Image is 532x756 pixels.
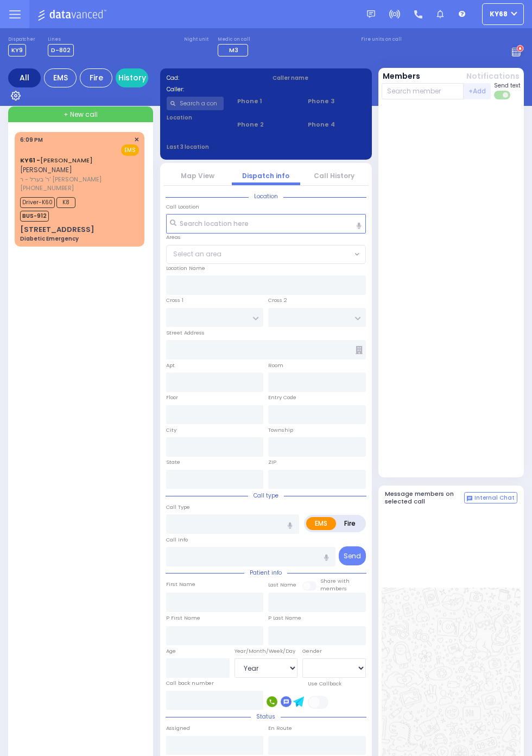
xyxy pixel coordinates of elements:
label: First Name [166,581,195,588]
label: Fire [335,517,364,530]
span: Location [249,192,283,200]
label: Call back number [166,679,214,687]
label: Use Callback [308,680,341,688]
label: Floor [166,394,178,401]
span: D-802 [48,44,74,56]
label: ZIP [268,458,276,466]
span: ky68 [490,9,508,19]
label: Cross 2 [268,297,287,304]
span: 6:09 PM [20,136,43,144]
div: Fire [80,68,112,87]
button: Notifications [466,71,520,82]
button: Send [339,546,366,565]
label: Lines [48,36,74,43]
label: Location Name [166,264,205,272]
label: Apt [166,362,175,369]
span: BUS-912 [20,211,49,222]
a: History [116,68,148,87]
label: Call Type [166,503,190,511]
div: All [8,68,41,87]
input: Search location here [166,214,366,234]
a: Call History [314,171,354,180]
label: Call Location [166,203,199,211]
label: Gender [302,647,322,655]
div: EMS [44,68,77,87]
div: [STREET_ADDRESS] [20,224,94,235]
label: City [166,426,176,434]
span: Call type [248,492,284,500]
span: + New call [64,110,98,119]
input: Search a contact [167,97,224,110]
span: K8 [56,197,75,208]
label: Room [268,362,283,369]
label: Caller name [273,74,365,82]
label: Age [166,647,176,655]
label: Turn off text [494,90,511,100]
span: Driver-K60 [20,197,55,208]
span: EMS [121,144,139,156]
span: Phone 4 [308,120,365,129]
div: Year/Month/Week/Day [235,647,298,655]
span: Patient info [244,569,287,577]
span: KY61 - [20,156,40,165]
label: Cad: [167,74,259,82]
h5: Message members on selected call [385,490,464,505]
img: comment-alt.png [467,496,472,501]
label: Caller: [167,85,259,93]
span: Phone 2 [237,120,294,129]
button: ky68 [482,3,524,25]
span: ר' בערל - ר' [PERSON_NAME] [20,175,136,184]
span: Select an area [173,249,221,259]
label: Last Name [268,581,296,589]
span: Other building occupants [356,346,363,354]
label: Location [167,114,224,122]
button: Internal Chat [464,492,517,504]
label: State [166,458,180,466]
input: Search member [382,83,463,99]
label: Street Address [166,329,205,337]
label: Call Info [166,536,188,544]
button: Members [383,71,420,82]
label: P Last Name [268,614,301,622]
label: Cross 1 [166,297,183,304]
span: ✕ [134,135,139,144]
label: Entry Code [268,394,296,401]
span: M3 [229,46,238,54]
label: Fire units on call [361,36,402,43]
label: Areas [166,234,181,241]
label: P First Name [166,614,200,622]
span: KY9 [8,44,26,56]
a: Dispatch info [242,171,289,180]
span: [PERSON_NAME] [20,165,72,174]
label: Last 3 location [167,143,265,151]
span: [PHONE_NUMBER] [20,184,74,192]
img: Logo [37,8,110,21]
label: EMS [306,517,336,530]
label: En Route [268,724,292,732]
a: [PERSON_NAME] [20,156,93,165]
label: Township [268,426,293,434]
a: Map View [181,171,214,180]
label: Assigned [166,724,190,732]
small: Share with [320,577,350,584]
div: Diabetic Emergency [20,235,79,243]
span: Status [251,713,281,721]
span: Phone 3 [308,97,365,106]
label: Night unit [184,36,208,43]
label: Medic on call [218,36,251,43]
img: message.svg [367,10,375,18]
span: Send text [494,81,521,90]
span: Internal Chat [474,494,515,502]
span: Phone 1 [237,97,294,106]
span: members [320,585,347,592]
label: Dispatcher [8,36,35,43]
